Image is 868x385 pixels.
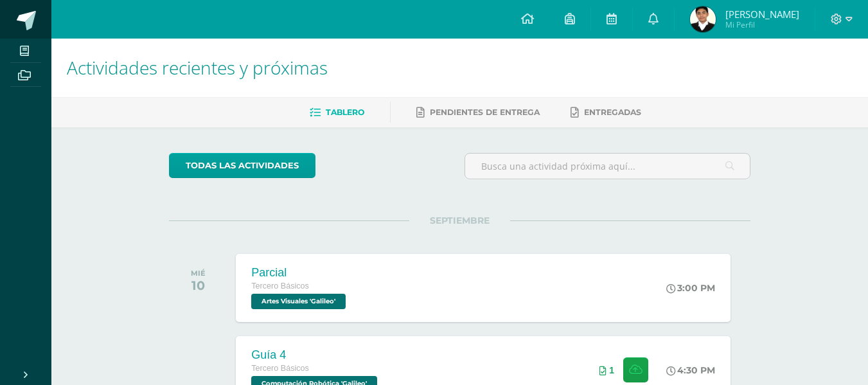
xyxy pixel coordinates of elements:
[465,154,750,179] input: Busca una actividad próxima aquí...
[725,8,799,21] span: [PERSON_NAME]
[416,102,540,123] a: Pendientes de entrega
[599,365,614,375] div: Archivos entregados
[326,107,364,117] span: Tablero
[251,266,349,280] div: Parcial
[191,269,206,278] div: MIÉ
[251,294,346,309] span: Artes Visuales 'Galileo'
[666,364,715,376] div: 4:30 PM
[191,278,206,293] div: 10
[251,364,309,373] span: Tercero Básicos
[430,107,540,117] span: Pendientes de entrega
[584,107,641,117] span: Entregadas
[571,102,641,123] a: Entregadas
[67,55,328,80] span: Actividades recientes y próximas
[169,153,315,178] a: todas las Actividades
[310,102,364,123] a: Tablero
[251,348,380,362] div: Guía 4
[666,282,715,294] div: 3:00 PM
[690,6,716,32] img: e90c2cd1af546e64ff64d7bafb71748d.png
[251,282,309,291] span: Tercero Básicos
[609,365,614,375] span: 1
[409,215,510,226] span: SEPTIEMBRE
[725,19,799,30] span: Mi Perfil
